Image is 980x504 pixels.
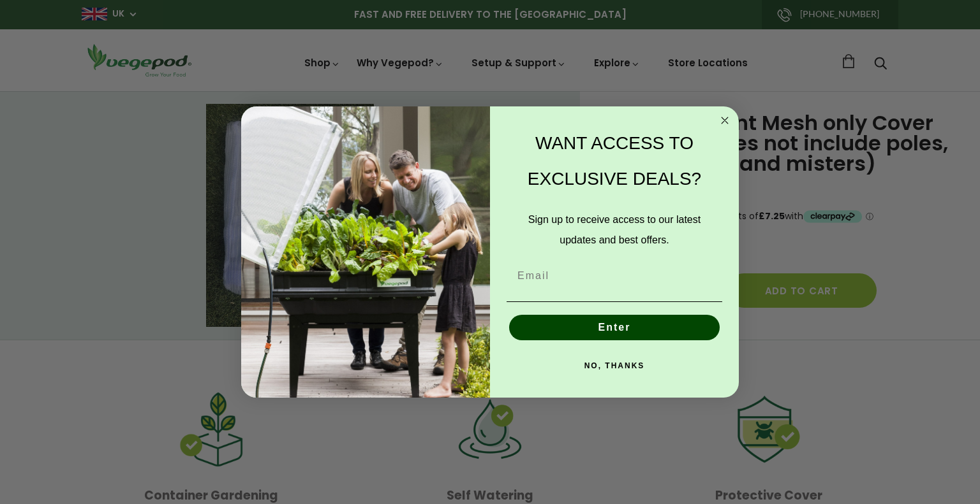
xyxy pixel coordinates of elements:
[528,133,701,189] span: WANT ACCESS TO EXCLUSIVE DEALS?
[507,353,722,378] button: NO, THANKS
[528,214,701,245] span: Sign up to receive access to our latest updates and best offers.
[241,106,490,398] img: e9d03583-1bb1-490f-ad29-36751b3212ff.jpeg
[507,263,722,289] input: Email
[509,315,720,340] button: Enter
[507,301,722,302] img: underline
[717,113,732,128] button: Close dialog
